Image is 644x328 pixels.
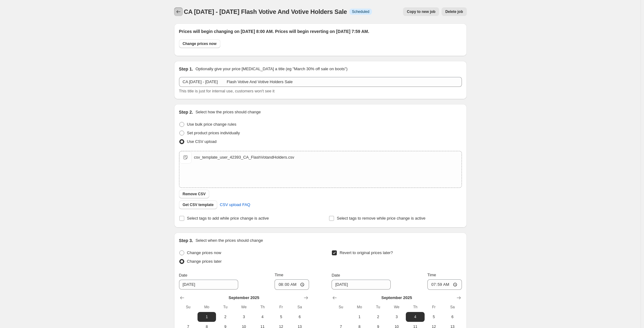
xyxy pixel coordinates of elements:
[387,302,406,312] th: Wednesday
[332,302,350,312] th: Sunday
[187,122,236,127] span: Use bulk price change rules
[195,237,263,244] p: Select when the prices should change
[179,273,187,277] span: Date
[427,305,441,310] span: Fr
[183,202,214,207] span: Get CSV template
[183,41,217,46] span: Change prices now
[272,302,290,312] th: Friday
[178,294,186,302] button: Show previous month, August 2025
[302,294,310,302] button: Show next month, October 2025
[387,312,406,322] button: Wednesday September 3 2025
[443,312,462,322] button: Saturday September 6 2025
[237,314,251,319] span: 3
[446,305,459,310] span: Sa
[369,302,387,312] th: Tuesday
[406,302,424,312] th: Thursday
[332,280,391,290] input: 8/26/2025
[253,312,272,322] button: Thursday September 4 2025
[390,305,403,310] span: We
[290,312,309,322] button: Saturday September 6 2025
[443,302,462,312] th: Saturday
[187,131,240,135] span: Set product prices individually
[179,237,193,244] h2: Step 3.
[427,273,436,277] span: Time
[275,273,283,277] span: Time
[403,7,439,16] button: Copy to new job
[337,216,426,221] span: Select tags to remove while price change is active
[293,314,306,319] span: 6
[181,305,195,310] span: Su
[371,314,385,319] span: 2
[216,302,234,312] th: Tuesday
[427,314,441,319] span: 5
[256,305,269,310] span: Th
[256,314,269,319] span: 4
[442,7,467,16] button: Delete job
[179,190,210,198] button: Remove CSV
[179,200,218,209] button: Get CSV template
[237,305,251,310] span: We
[350,312,369,322] button: Monday September 1 2025
[216,200,254,210] a: CSV upload FAQ
[187,216,269,221] span: Select tags to add while price change is active
[179,280,238,290] input: 8/26/2025
[174,7,183,16] button: Price change jobs
[425,302,443,312] th: Friday
[179,89,275,93] span: This title is just for internal use, customers won't see it
[274,305,288,310] span: Fr
[332,273,340,277] span: Date
[369,312,387,322] button: Tuesday September 2 2025
[275,279,309,290] input: 12:00
[187,139,217,144] span: Use CSV upload
[195,109,261,115] p: Select how the prices should change
[187,259,222,264] span: Change prices later
[330,294,339,302] button: Show previous month, August 2025
[179,28,462,34] h2: Prices will begin changing on [DATE] 8:00 AM. Prices will begin reverting on [DATE] 7:59 AM.
[179,302,198,312] th: Sunday
[234,302,253,312] th: Wednesday
[353,314,366,319] span: 1
[407,9,435,14] span: Copy to new job
[427,279,462,290] input: 12:00
[187,250,221,255] span: Change prices now
[445,9,463,14] span: Delete job
[406,312,424,322] button: Thursday September 4 2025
[340,250,393,255] span: Revert to original prices later?
[179,39,220,48] button: Change prices now
[272,312,290,322] button: Friday September 5 2025
[194,154,294,160] div: csv_template_user_42393_CA_FlashVotandHolders.csv
[198,312,216,322] button: Monday September 1 2025
[220,202,250,208] span: CSV upload FAQ
[179,109,193,115] h2: Step 2.
[184,8,347,15] span: CA [DATE] - [DATE] Flash Votive And Votive Holders Sale
[218,305,232,310] span: Tu
[334,305,348,310] span: Su
[200,305,214,310] span: Mo
[446,314,459,319] span: 6
[390,314,403,319] span: 3
[179,66,193,72] h2: Step 1.
[425,312,443,322] button: Friday September 5 2025
[253,302,272,312] th: Thursday
[179,77,462,87] input: 30% off holiday sale
[353,305,366,310] span: Mo
[216,312,234,322] button: Tuesday September 2 2025
[408,314,422,319] span: 4
[293,305,306,310] span: Sa
[183,192,206,196] span: Remove CSV
[200,314,214,319] span: 1
[195,66,347,72] p: Optionally give your price [MEDICAL_DATA] a title (eg "March 30% off sale on boots")
[290,302,309,312] th: Saturday
[454,294,463,302] button: Show next month, October 2025
[274,314,288,319] span: 5
[352,9,369,14] span: Scheduled
[218,314,232,319] span: 2
[198,302,216,312] th: Monday
[408,305,422,310] span: Th
[371,305,385,310] span: Tu
[350,302,369,312] th: Monday
[234,312,253,322] button: Wednesday September 3 2025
